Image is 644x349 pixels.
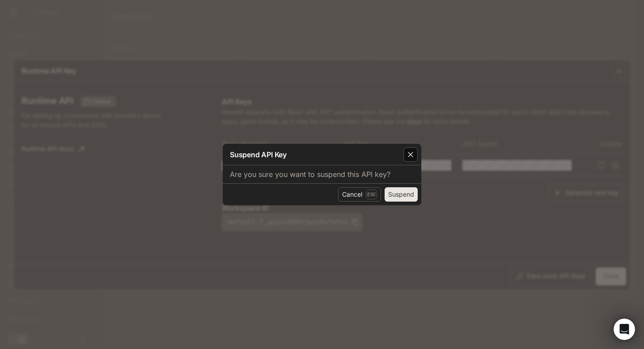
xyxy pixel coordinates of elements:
[385,187,418,202] button: Suspend
[230,149,287,160] p: Suspend API Key
[614,319,635,340] iframe: Intercom live chat
[230,169,414,180] p: Are you sure you want to suspend this API key?
[366,190,377,199] p: Esc
[338,187,381,202] button: CancelEsc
